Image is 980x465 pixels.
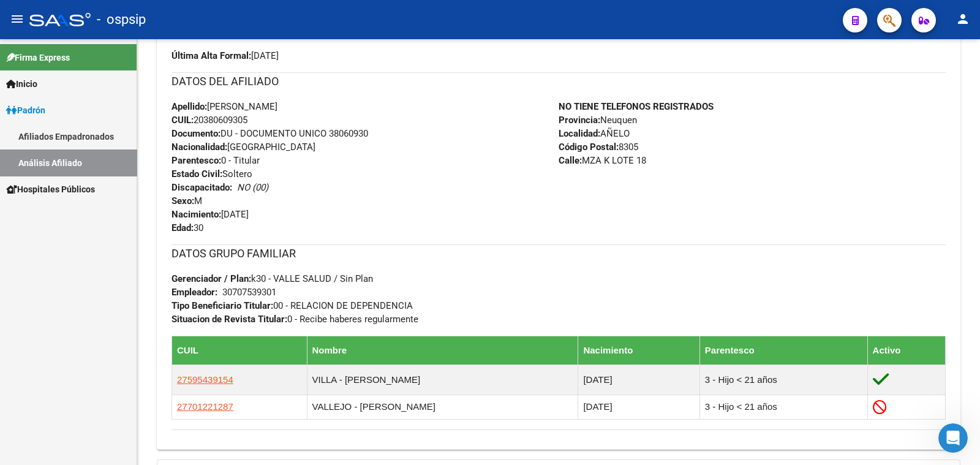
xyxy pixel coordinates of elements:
strong: Documento: [171,128,221,139]
strong: Provincia: [559,115,600,126]
span: k30 - VALLE SALUD / Sin Plan [171,273,373,284]
i: NO (00) [237,182,268,193]
th: Parentesco [699,336,867,365]
span: MZA K LOTE 18 [559,155,646,166]
strong: Localidad: [559,128,600,139]
span: Inicio [6,77,37,91]
td: 3 - Hijo < 21 años [699,365,867,395]
mat-icon: person [956,12,970,26]
span: AÑELO [559,128,630,139]
strong: Empleador: [171,287,217,298]
span: 27595439154 [177,374,233,385]
strong: NO TIENE TELEFONOS REGISTRADOS [559,101,714,112]
strong: Última Alta Formal: [171,50,251,61]
strong: Sexo: [171,195,194,206]
td: VILLA - [PERSON_NAME] [307,365,578,395]
div: 30707539301 [222,285,276,299]
span: Hospitales Públicos [6,183,95,196]
th: Nombre [307,336,578,365]
td: VALLEJO - [PERSON_NAME] [307,395,578,419]
span: [DATE] [171,209,249,220]
span: 00 - RELACION DE DEPENDENCIA [171,300,413,311]
strong: Apellido: [171,101,207,112]
h3: DATOS GRUPO FAMILIAR [171,245,946,262]
strong: Nacionalidad: [171,142,227,153]
strong: Discapacitado: [171,182,232,193]
span: 0 - Titular [171,155,260,166]
strong: Edad: [171,222,194,233]
span: DU - DOCUMENTO UNICO 38060930 [171,128,368,139]
span: 30 [171,222,203,233]
span: Neuquen [559,115,637,126]
strong: CUIL: [171,115,194,126]
span: Soltero [171,168,252,180]
span: 8305 [559,142,638,153]
span: 20380609305 [171,115,247,126]
span: 0 - Recibe haberes regularmente [171,314,418,325]
strong: Nacimiento: [171,209,221,220]
th: Nacimiento [578,336,699,365]
span: M [171,195,202,206]
strong: Calle: [559,155,582,166]
th: CUIL [172,336,307,365]
span: Padrón [6,104,45,117]
strong: Gerenciador / Plan: [171,273,251,284]
span: [DATE] [171,50,279,61]
span: - ospsip [97,6,146,33]
iframe: Intercom live chat [938,423,968,453]
td: [DATE] [578,395,699,419]
strong: Tipo Beneficiario Titular: [171,300,273,311]
strong: Parentesco: [171,155,221,166]
span: Firma Express [6,51,70,64]
strong: Código Postal: [559,142,619,153]
strong: Situacion de Revista Titular: [171,314,287,325]
mat-icon: menu [10,12,24,26]
td: [DATE] [578,365,699,395]
span: [PERSON_NAME] [171,101,277,112]
th: Activo [867,336,945,365]
span: [GEOGRAPHIC_DATA] [171,142,315,153]
td: 3 - Hijo < 21 años [699,395,867,419]
strong: Estado Civil: [171,168,222,180]
span: 27701221287 [177,401,233,412]
h3: DATOS DEL AFILIADO [171,73,946,90]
